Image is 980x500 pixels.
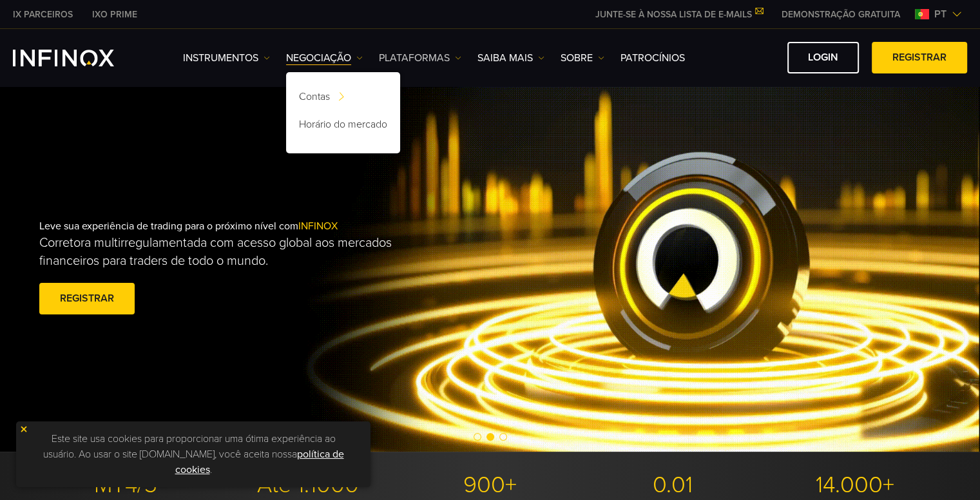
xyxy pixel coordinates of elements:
span: INFINOX [298,220,338,233]
a: Registrar [39,283,135,314]
p: 900+ [404,471,577,499]
span: Go to slide 2 [486,433,494,441]
a: SOBRE [561,50,604,66]
p: 0.01 [586,471,759,499]
img: yellow close icon [19,425,28,434]
a: Horário do mercado [286,113,400,140]
a: INFINOX [3,8,82,21]
a: Saiba mais [477,50,544,66]
a: Instrumentos [183,50,270,66]
p: 14.000+ [769,471,941,499]
a: JUNTE-SE À NOSSA LISTA DE E-MAILS [586,9,772,20]
p: Corretora multirregulamentada com acesso global aos mercados financeiros para traders de todo o m... [39,234,422,270]
a: Registrar [872,42,967,73]
span: Go to slide 3 [499,433,507,441]
a: PLATAFORMAS [379,50,461,66]
a: Patrocínios [620,50,685,66]
p: Este site usa cookies para proporcionar uma ótima experiência ao usuário. Ao usar o site [DOMAIN_... [23,428,364,481]
a: INFINOX MENU [772,8,910,21]
a: Login [787,42,859,73]
a: INFINOX Logo [13,50,144,66]
span: pt [929,6,952,22]
div: Leve sua experiência de trading para o próximo nível com [39,199,517,338]
a: INFINOX [82,8,147,21]
a: NEGOCIAÇÃO [286,50,363,66]
a: Contas [286,85,400,113]
span: Go to slide 1 [474,433,481,441]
